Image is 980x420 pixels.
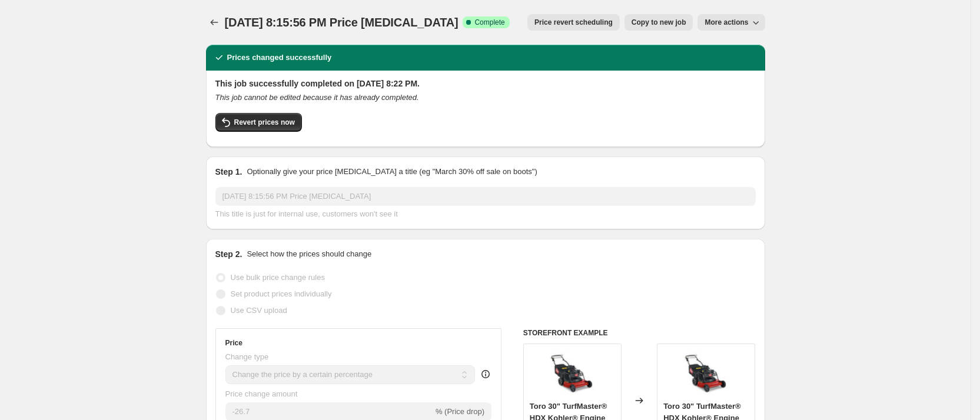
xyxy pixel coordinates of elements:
[215,209,398,218] span: This title is just for internal use, customers won't see it
[436,407,484,416] span: % (Price drop)
[225,389,298,398] span: Price change amount
[697,14,765,31] button: More actions
[231,273,325,282] span: Use bulk price change rules
[523,328,756,338] h6: STOREFRONT EXAMPLE
[227,52,332,64] h2: Prices changed successfully
[215,93,419,102] i: This job cannot be edited because it has already completed.
[225,352,269,361] span: Change type
[534,18,613,27] span: Price revert scheduling
[705,18,748,27] span: More actions
[624,14,693,31] button: Copy to new job
[549,350,596,397] img: toro-30-turfmaster-hdx-kohler-engine-22235-tor-22235-arco-lawn-equipment-962553_80x.jpg
[215,78,756,89] h2: This job successfully completed on [DATE] 8:22 PM.
[683,350,730,397] img: toro-30-turfmaster-hdx-kohler-engine-22235-tor-22235-arco-lawn-equipment-962553_80x.jpg
[480,368,491,380] div: help
[247,166,537,178] p: Optionally give your price [MEDICAL_DATA] a title (eg "March 30% off sale on boots")
[632,18,686,27] span: Copy to new job
[474,18,504,27] span: Complete
[215,187,756,206] input: 30% off holiday sale
[527,14,620,31] button: Price revert scheduling
[206,14,222,31] button: Price change jobs
[215,166,242,178] h2: Step 1.
[225,338,242,348] h3: Price
[234,118,295,127] span: Revert prices now
[225,16,459,29] span: [DATE] 8:15:56 PM Price [MEDICAL_DATA]
[231,306,287,315] span: Use CSV upload
[215,113,302,132] button: Revert prices now
[231,289,332,298] span: Set product prices individually
[247,248,371,260] p: Select how the prices should change
[215,248,242,260] h2: Step 2.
